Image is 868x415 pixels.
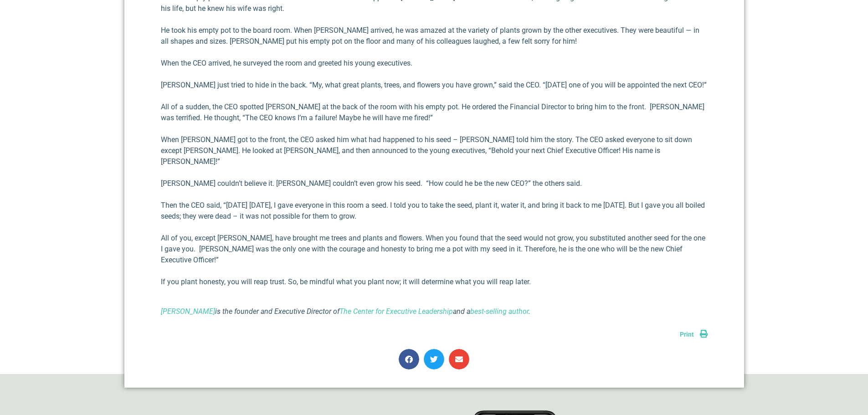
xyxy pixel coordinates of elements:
p: If you plant honesty, you will reap trust. So, be mindful what you plant now; it will determine w... [161,277,708,287]
a: Print [680,331,708,338]
p: Then the CEO said, “[DATE] [DATE], I gave everyone in this room a seed. I told you to take the se... [161,200,708,222]
span: Print [680,331,694,338]
a: The Center for Executive Leadership [339,307,453,316]
p: When the CEO arrived, he surveyed the room and greeted his young executives. [161,58,708,69]
a: [PERSON_NAME] [161,307,215,316]
div: Share on email [449,349,469,369]
p: All of you, except [PERSON_NAME], have brought me trees and plants and flowers. When you found th... [161,233,708,266]
div: Share on facebook [399,349,419,369]
p: When [PERSON_NAME] got to the front, the CEO asked him what had happened to his seed – [PERSON_NA... [161,134,708,167]
p: [PERSON_NAME] just tried to hide in the back. “My, what great plants, trees, and flowers you have... [161,80,708,91]
p: All of a sudden, the CEO spotted [PERSON_NAME] at the back of the room with his empty pot. He ord... [161,102,708,123]
p: [PERSON_NAME] couldn’t believe it. [PERSON_NAME] couldn’t even grow his seed. “How could he be th... [161,178,708,189]
i: is the founder and Executive Director of and a . [161,307,530,316]
a: best-selling author [470,307,529,316]
p: He took his empty pot to the board room. When [PERSON_NAME] arrived, he was amazed at the variety... [161,25,708,47]
div: Share on twitter [424,349,444,369]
